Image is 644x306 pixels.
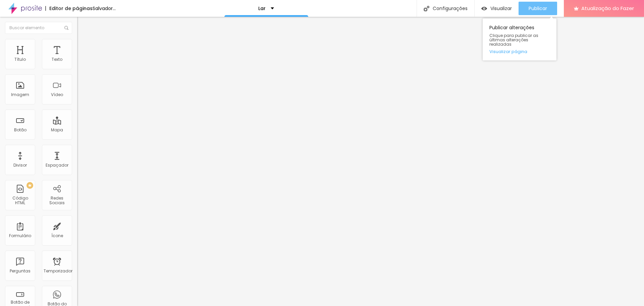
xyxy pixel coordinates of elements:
font: Vídeo [51,92,63,97]
font: Publicar [529,5,547,12]
font: Título [14,56,26,62]
a: Visualizar página [489,49,550,54]
font: Botão [14,127,26,133]
font: Configurações [433,5,468,12]
font: Clique para publicar as últimas alterações realizadas [489,33,538,47]
font: Redes Sociais [49,195,65,206]
font: Visualizar página [489,48,527,55]
font: Atualização do Fazer [581,5,634,12]
font: Ícone [51,233,63,238]
img: view-1.svg [481,6,487,11]
font: Visualizar [490,5,512,12]
font: Editor de páginas [49,5,93,12]
iframe: Editor [77,17,644,306]
font: Imagem [11,92,29,97]
font: Espaçador [46,162,68,168]
button: Visualizar [475,2,519,15]
font: Mapa [51,127,63,133]
font: Divisor [13,162,27,168]
font: Temporizador [44,268,72,274]
font: Formulário [9,233,31,238]
button: Publicar [519,2,557,15]
font: Texto [52,56,62,62]
img: Ícone [64,26,68,30]
font: Lar [258,5,266,12]
img: Ícone [424,6,429,11]
font: Salvador... [93,5,116,12]
input: Buscar elemento [5,22,72,34]
font: Código HTML [12,195,28,206]
font: Perguntas [10,268,31,274]
font: Publicar alterações [489,24,534,31]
